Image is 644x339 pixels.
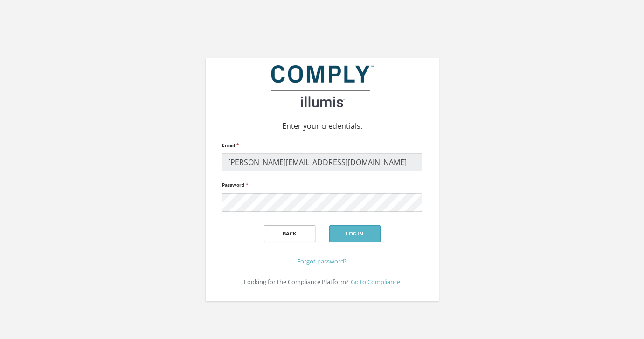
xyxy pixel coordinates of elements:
small: Looking for the Compliance Platform? [244,277,349,286]
a: Forgot password? [297,257,347,265]
img: illumis [271,65,374,107]
label: Email [222,139,239,152]
button: Login [329,225,381,242]
label: Password [222,179,248,191]
button: Back [264,225,315,242]
a: Go to Compliance [351,277,400,286]
p: Enter your credentials. [213,120,432,131]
